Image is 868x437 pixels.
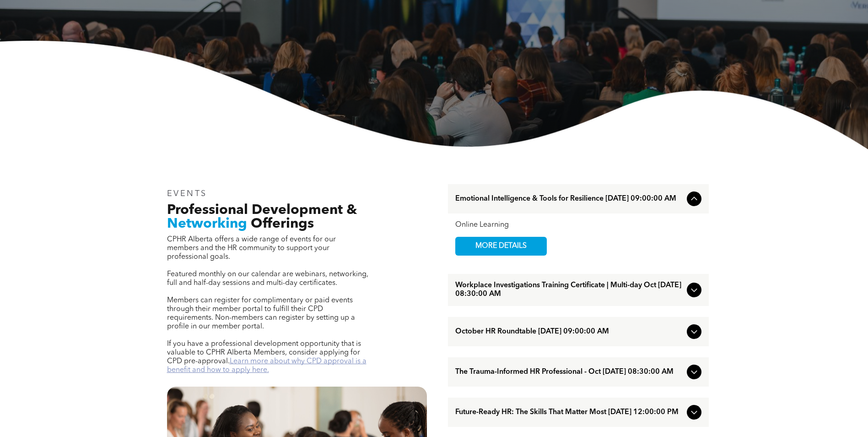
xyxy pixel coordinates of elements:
span: Offerings [251,217,314,231]
a: MORE DETAILS [455,237,547,256]
span: Workplace Investigations Training Certificate | Multi-day Oct [DATE] 08:30:00 AM [455,281,683,299]
span: October HR Roundtable [DATE] 09:00:00 AM [455,328,683,336]
span: Professional Development & [167,203,357,217]
a: Learn more about why CPD approval is a benefit and how to apply here. [167,358,367,374]
span: CPHR Alberta offers a wide range of events for our members and the HR community to support your p... [167,236,336,261]
span: Future-Ready HR: The Skills That Matter Most [DATE] 12:00:00 PM [455,408,683,417]
span: Members can register for complimentary or paid events through their member portal to fulfill thei... [167,297,355,330]
div: Online Learning [455,221,701,229]
span: The Trauma-Informed HR Professional - Oct [DATE] 08:30:00 AM [455,368,683,377]
span: MORE DETAILS [465,237,537,255]
span: Emotional Intelligence & Tools for Resilience [DATE] 09:00:00 AM [455,195,683,203]
span: EVENTS [167,190,208,198]
span: If you have a professional development opportunity that is valuable to CPHR Alberta Members, cons... [167,340,361,365]
span: Networking [167,217,247,231]
span: Featured monthly on our calendar are webinars, networking, full and half-day sessions and multi-d... [167,271,368,287]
